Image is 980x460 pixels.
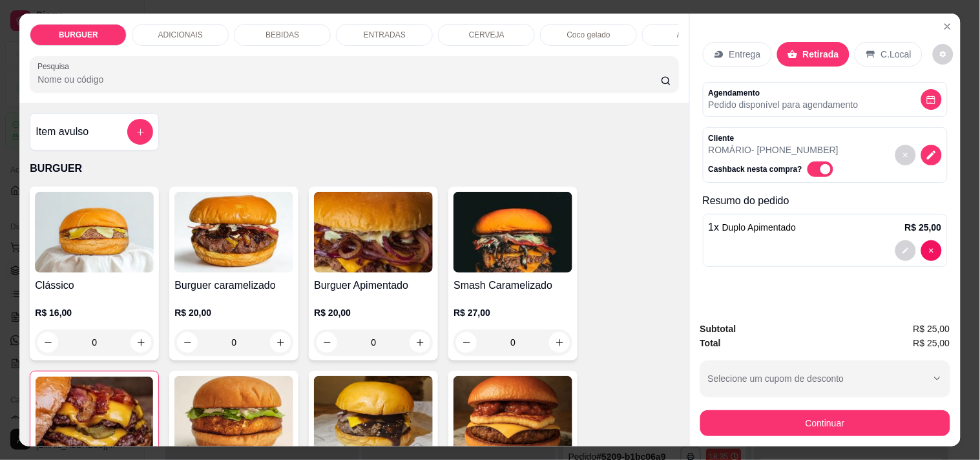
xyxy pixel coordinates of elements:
[158,30,203,40] p: ADICIONAIS
[808,162,839,177] label: Automatic updates
[37,332,58,353] button: decrease-product-quantity
[454,192,572,273] img: product-image
[174,278,293,293] h4: Burguer caramelizado
[130,332,151,353] button: increase-product-quantity
[722,222,796,233] span: Duplo Apimentado
[454,376,572,457] img: product-image
[35,306,154,319] p: R$ 16,00
[314,192,433,273] img: product-image
[35,278,154,293] h4: Clássico
[314,278,433,293] h4: Burguer Apimentado
[174,376,293,457] img: product-image
[700,361,950,397] button: Selecione um cupom de desconto
[933,44,954,65] button: decrease-product-quantity
[677,30,705,40] p: Abacaxi
[364,30,406,40] p: ENTRADAS
[317,332,337,353] button: decrease-product-quantity
[895,145,916,165] button: decrease-product-quantity
[469,30,505,40] p: CERVEJA
[700,410,950,436] button: Continuar
[174,192,293,273] img: product-image
[454,278,572,293] h4: Smash Caramelizado
[913,336,950,350] span: R$ 25,00
[314,376,433,457] img: product-image
[35,192,154,273] img: product-image
[700,338,721,348] strong: Total
[709,220,797,235] p: 1 x
[314,306,433,319] p: R$ 20,00
[410,332,430,353] button: increase-product-quantity
[895,240,916,261] button: decrease-product-quantity
[937,16,958,37] button: Close
[921,89,942,110] button: decrease-product-quantity
[567,30,610,40] p: Coco gelado
[709,164,802,174] p: Cashback nesta compra?
[266,30,299,40] p: BEBIDAS
[905,221,942,234] p: R$ 25,00
[709,133,839,143] p: Cliente
[921,145,942,165] button: decrease-product-quantity
[921,240,942,261] button: decrease-product-quantity
[59,30,98,40] p: BURGUER
[729,48,761,61] p: Entrega
[174,306,293,319] p: R$ 20,00
[36,124,89,140] h4: Item avulso
[703,193,948,209] p: Resumo do pedido
[803,48,839,61] p: Retirada
[913,322,950,336] span: R$ 25,00
[709,143,839,156] p: ROMÁRIO - [PHONE_NUMBER]
[709,98,859,111] p: Pedido disponível para agendamento
[549,332,570,353] button: increase-product-quantity
[454,306,572,319] p: R$ 27,00
[36,377,153,457] img: product-image
[177,332,198,353] button: decrease-product-quantity
[881,48,912,61] p: C.Local
[270,332,291,353] button: increase-product-quantity
[127,119,153,145] button: add-separate-item
[709,88,859,98] p: Agendamento
[456,332,477,353] button: decrease-product-quantity
[30,161,678,176] p: BURGUER
[700,324,736,334] strong: Subtotal
[37,73,661,86] input: Pesquisa
[37,61,74,72] label: Pesquisa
